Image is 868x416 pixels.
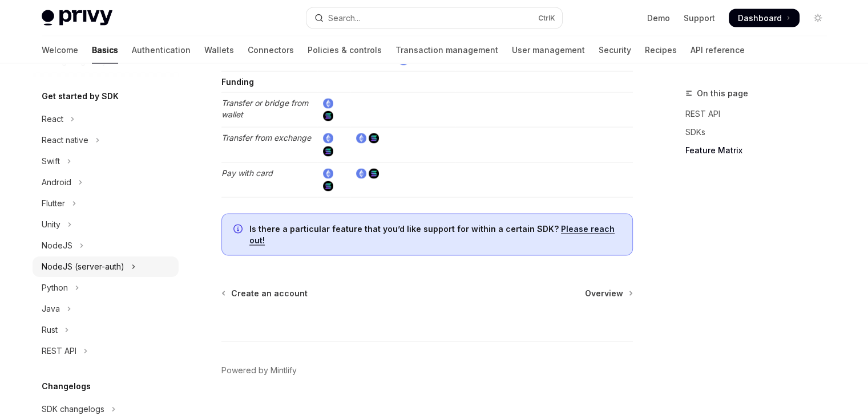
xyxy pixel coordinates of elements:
a: Connectors [248,36,294,64]
img: solana.png [369,169,379,179]
div: REST API [42,344,76,358]
a: Support [684,13,715,24]
em: Pay with card [221,168,273,178]
span: Overview [585,288,623,299]
div: NodeJS (server-auth) [42,260,124,274]
a: Policies & controls [308,36,382,64]
em: Transfer from exchange [221,133,311,142]
h5: Changelogs [42,380,91,393]
img: solana.png [369,133,379,144]
button: Toggle Flutter section [33,193,179,214]
button: Toggle NodeJS section [33,235,179,256]
strong: Funding [221,77,254,87]
a: REST API [685,105,836,123]
a: Dashboard [729,9,800,27]
span: On this page [697,87,748,100]
div: React [42,112,63,126]
button: Toggle React section [33,109,179,129]
strong: Is there a particular feature that you’d like support for within a certain SDK? [249,224,559,234]
div: Unity [42,218,60,231]
div: Swift [42,154,60,168]
a: Demo [647,13,670,24]
button: Toggle Python section [33,278,179,298]
img: solana.png [323,181,333,191]
a: User management [512,36,585,64]
div: Search... [328,11,360,25]
button: Toggle dark mode [809,9,827,27]
a: Recipes [645,36,677,64]
img: ethereum.png [356,169,366,179]
button: Toggle Swift section [33,151,179,172]
div: SDK changelogs [42,402,104,416]
button: Toggle Java section [33,299,179,319]
img: solana.png [323,111,333,121]
div: Java [42,302,60,316]
button: Toggle Unity section [33,214,179,235]
em: web3swift [221,55,260,64]
svg: Info [233,225,245,236]
img: ethereum.png [323,99,333,109]
button: Toggle React native section [33,130,179,150]
a: Please reach out! [249,224,615,246]
div: Rust [42,323,58,337]
img: light logo [42,10,112,26]
div: Python [42,281,68,295]
span: Dashboard [738,13,782,24]
img: ethereum.png [323,133,333,144]
a: Authentication [132,36,191,64]
em: Transfer or bridge from wallet [221,98,308,119]
a: Wallets [204,36,234,64]
button: Toggle NodeJS (server-auth) section [33,256,179,277]
div: NodeJS [42,239,72,252]
a: Security [599,36,631,64]
img: ethereum.png [356,133,366,144]
img: solana.png [323,146,333,157]
div: Flutter [42,197,65,210]
a: Welcome [42,36,78,64]
span: Ctrl K [538,14,555,23]
button: Toggle Android section [33,172,179,193]
div: React native [42,133,88,147]
button: Toggle Rust section [33,320,179,340]
h5: Get started by SDK [42,89,119,103]
div: Android [42,176,71,189]
a: API reference [691,36,745,64]
button: Open search [306,8,562,28]
button: Toggle REST API section [33,341,179,361]
a: Overview [585,288,632,299]
span: Create an account [231,288,308,299]
a: Create an account [223,288,308,299]
a: Powered by Mintlify [221,365,297,376]
a: Transaction management [395,36,498,64]
a: SDKs [685,123,836,141]
a: Feature Matrix [685,141,836,160]
img: ethereum.png [323,169,333,179]
a: Basics [92,36,118,64]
